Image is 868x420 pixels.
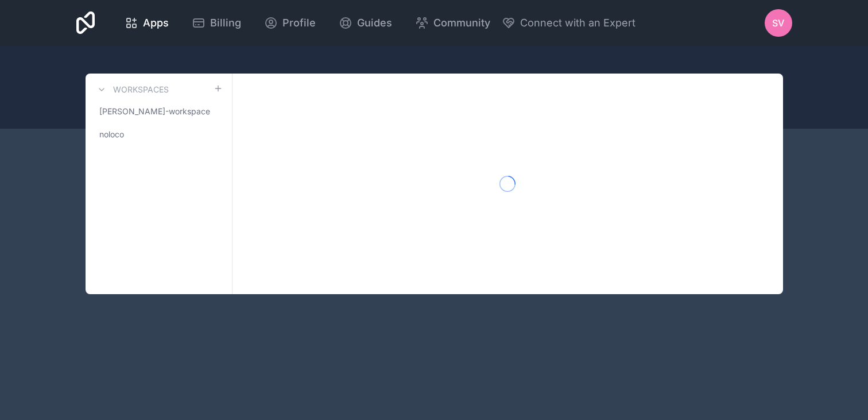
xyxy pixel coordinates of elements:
span: Apps [143,15,169,31]
a: noloco [95,124,223,145]
button: Connect with an Expert [502,15,635,31]
h3: Workspaces [113,84,169,95]
span: Connect with an Expert [520,15,635,31]
a: Community [406,10,499,36]
a: Apps [115,10,178,36]
span: Guides [357,15,392,31]
span: Billing [210,15,241,31]
span: Profile [282,15,316,31]
span: [PERSON_NAME]-workspace [99,106,210,117]
span: SV [772,16,784,30]
a: Workspaces [95,83,169,97]
a: Profile [255,10,325,36]
a: [PERSON_NAME]-workspace [95,101,223,122]
span: noloco [99,129,124,140]
a: Billing [183,10,250,36]
a: Guides [330,10,401,36]
span: Community [433,15,490,31]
